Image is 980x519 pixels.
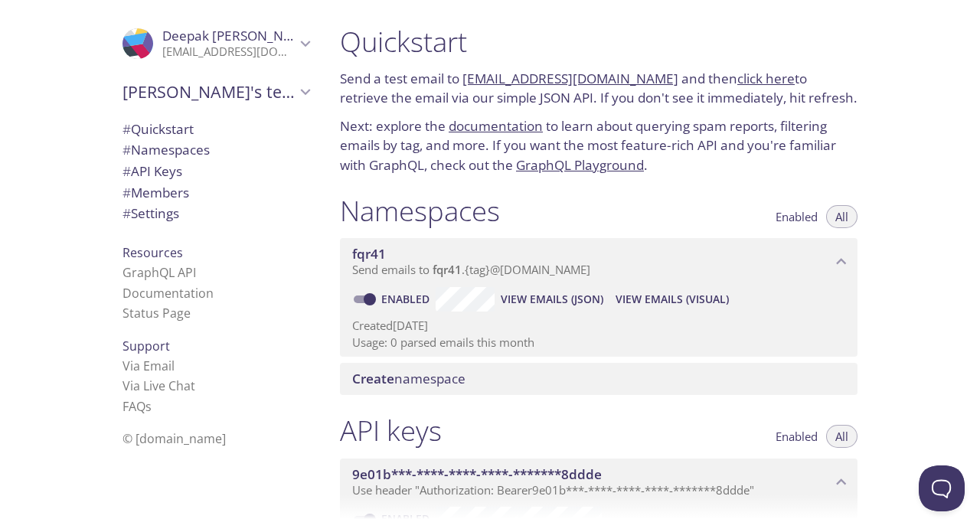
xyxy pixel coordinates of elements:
div: Deepak Dadlani [110,18,322,69]
span: Resources [122,244,183,261]
div: fqr41 namespace [340,238,857,286]
a: documentation [449,117,543,135]
span: Support [122,338,170,354]
button: All [826,205,857,228]
p: Created [DATE] [352,318,845,334]
a: Via Email [122,357,175,374]
span: View Emails (Visual) [616,290,729,308]
span: [PERSON_NAME]'s team [122,81,296,103]
div: Create namespace [340,363,857,395]
button: View Emails (Visual) [609,287,735,312]
div: Deepak's team [110,72,322,112]
iframe: Help Scout Beacon - Open [919,465,965,511]
span: Send emails to . {tag} @[DOMAIN_NAME] [352,262,590,277]
h1: Quickstart [340,24,857,59]
p: [EMAIL_ADDRESS][DOMAIN_NAME] [162,44,296,60]
h1: API keys [340,413,442,448]
span: s [145,398,152,415]
p: Next: explore the to learn about querying spam reports, filtering emails by tag, and more. If you... [340,116,857,175]
button: View Emails (JSON) [495,287,609,312]
p: Send a test email to and then to retrieve the email via our simple JSON API. If you don't see it ... [340,69,857,108]
button: Enabled [766,425,827,448]
span: namespace [352,370,465,387]
a: FAQ [122,398,152,415]
span: fqr41 [352,245,386,263]
span: Members [122,184,189,201]
a: GraphQL API [122,264,196,281]
div: Members [110,182,322,204]
p: Usage: 0 parsed emails this month [352,335,845,351]
h1: Namespaces [340,194,500,228]
span: Deepak [PERSON_NAME] [162,27,315,44]
span: # [122,141,131,158]
span: © [DOMAIN_NAME] [122,430,226,447]
span: fqr41 [433,262,462,277]
span: Create [352,370,394,387]
a: Status Page [122,305,191,322]
span: # [122,184,131,201]
span: Settings [122,204,179,222]
a: GraphQL Playground [516,156,644,174]
a: Enabled [379,292,436,306]
div: API Keys [110,161,322,182]
button: All [826,425,857,448]
span: Namespaces [122,141,210,158]
a: [EMAIL_ADDRESS][DOMAIN_NAME] [462,70,678,87]
span: # [122,162,131,180]
a: Documentation [122,285,214,302]
div: Namespaces [110,139,322,161]
a: Via Live Chat [122,377,195,394]
span: API Keys [122,162,182,180]
a: click here [737,70,795,87]
span: Quickstart [122,120,194,138]
div: Quickstart [110,119,322,140]
span: # [122,204,131,222]
div: Team Settings [110,203,322,224]
button: Enabled [766,205,827,228]
span: View Emails (JSON) [501,290,603,308]
span: # [122,120,131,138]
